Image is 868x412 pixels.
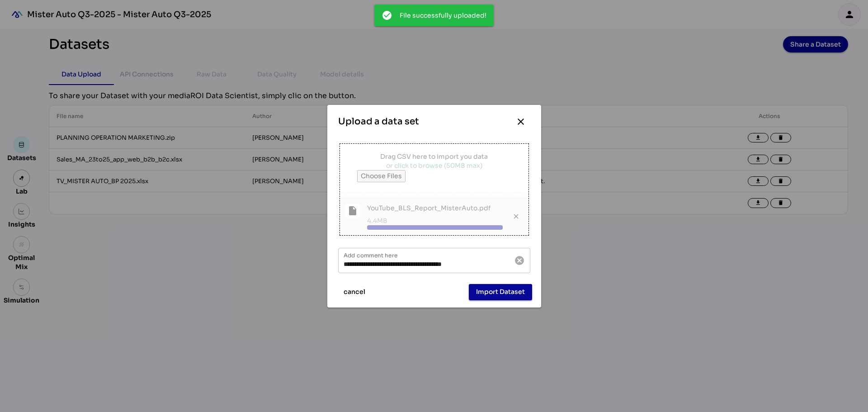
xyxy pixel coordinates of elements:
i: close [515,116,526,127]
div: File successfully uploaded! [400,7,486,24]
input: Add comment here [344,248,509,273]
i: Clear [514,255,525,266]
div: Upload a data set [338,115,419,128]
button: Import Dataset [469,284,532,300]
span: cancel [344,286,365,297]
button: cancel [336,284,373,300]
span: Import Dataset [476,286,525,297]
i: check_circle [382,10,392,21]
